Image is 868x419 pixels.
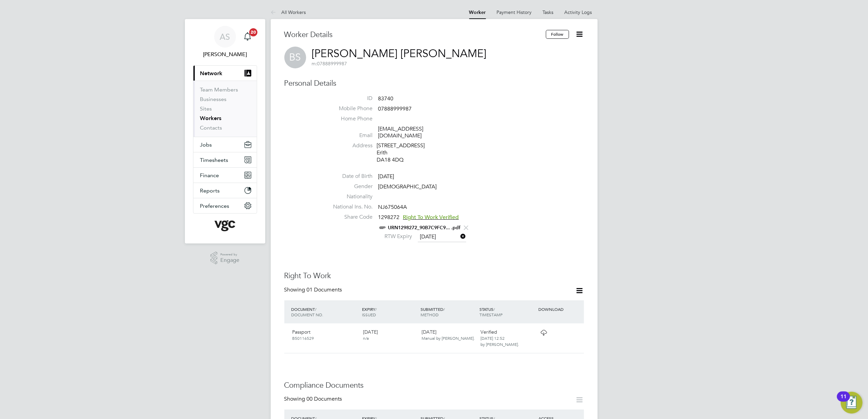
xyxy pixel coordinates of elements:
button: Timesheets [193,152,257,167]
h3: Worker Details [284,30,546,40]
label: Mobile Phone [325,105,373,112]
div: SUBMITTED [419,303,478,321]
a: URN1298272_90B7C9FC9... .pdf [388,225,461,231]
div: STATUS [478,303,537,321]
a: Tasks [543,9,554,15]
span: 83740 [378,95,394,102]
a: Activity Logs [565,9,592,15]
label: National Ins. No. [325,203,373,211]
a: Payment History [497,9,532,15]
span: BS [284,47,306,68]
label: Date of Birth [325,173,373,180]
div: EXPIRY [360,303,419,321]
h3: Compliance Documents [284,381,584,390]
div: Passport [290,326,360,344]
label: Home Phone [325,115,373,122]
span: AS [220,32,230,41]
span: [DATE] 12:52 [480,335,505,341]
a: [PERSON_NAME] [PERSON_NAME] [312,47,487,60]
button: Network [193,66,257,81]
span: / [444,306,445,312]
nav: Main navigation [185,19,265,244]
button: Jobs [193,137,257,152]
span: Verified [480,329,497,335]
span: Engage [220,257,239,263]
span: [DATE] [378,173,394,180]
span: ISSUED [362,312,376,317]
button: Reports [193,183,257,198]
span: 07888999987 [378,105,412,112]
div: DOWNLOAD [537,303,584,315]
a: AS[PERSON_NAME] [193,26,257,58]
div: Network [193,81,257,137]
span: TIMESTAMP [479,312,503,317]
label: Share Code [325,214,373,221]
span: Preferences [200,203,230,209]
span: Finance [200,172,219,179]
span: Jobs [200,141,212,148]
h3: Right To Work [284,271,584,281]
span: 01 Documents [307,286,342,293]
input: Select one [418,232,466,242]
a: Go to home page [193,220,257,231]
span: / [375,306,377,312]
button: Finance [193,168,257,183]
span: Timesheets [200,157,228,163]
span: NJ675064A [378,204,407,211]
a: Contacts [200,124,222,131]
span: by [PERSON_NAME]. [480,341,519,347]
a: Worker [469,10,486,15]
span: B50116529 [293,335,314,341]
label: ID [325,95,373,102]
div: Showing [284,286,344,294]
button: Follow [546,30,569,39]
span: 20 [249,28,257,36]
div: DOCUMENT [290,303,360,321]
label: Address [325,142,373,149]
span: Manual by [PERSON_NAME]. [422,335,475,341]
span: Right To Work Verified [403,214,459,221]
label: Nationality [325,193,373,200]
label: RTW Expiry [378,233,412,240]
label: Email [325,132,373,139]
h3: Personal Details [284,79,584,88]
span: Reports [200,187,220,194]
span: / [493,306,495,312]
a: Workers [200,115,222,121]
a: Businesses [200,96,227,102]
button: Preferences [193,198,257,213]
a: Sites [200,105,212,112]
span: 00 Documents [307,396,342,402]
a: 20 [241,26,254,48]
label: Gender [325,183,373,190]
span: DOCUMENT NO. [291,312,323,317]
a: [EMAIL_ADDRESS][DOMAIN_NAME] [378,125,424,139]
a: All Workers [271,9,306,15]
a: Powered byEngage [210,252,239,265]
span: / [315,306,317,312]
div: [STREET_ADDRESS] Erith DA18 4DQ [377,142,442,163]
img: vgcgroup-logo-retina.png [215,220,235,231]
button: Open Resource Center, 11 new notifications [841,392,863,414]
span: [DEMOGRAPHIC_DATA] [378,183,437,190]
div: Showing [284,396,344,403]
span: METHOD [421,312,439,317]
span: Anna Slavova [193,50,257,58]
span: Powered by [220,252,239,257]
div: 11 [840,397,847,405]
span: n/a [363,335,369,341]
span: Network [200,70,223,77]
span: 1298272 [378,214,400,221]
span: 07888999987 [312,61,347,67]
span: m: [312,61,317,67]
a: Team Members [200,86,238,93]
div: [DATE] [360,326,419,344]
div: [DATE] [419,326,478,344]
